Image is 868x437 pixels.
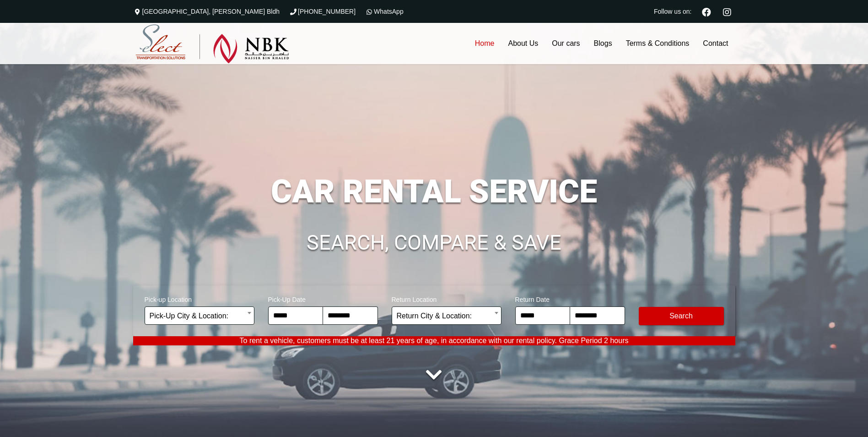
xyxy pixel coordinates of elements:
span: Pick-Up City & Location: [145,306,254,325]
p: To rent a vehicle, customers must be at least 21 years of age, in accordance with our rental poli... [133,336,735,345]
h1: CAR RENTAL SERVICE [133,175,735,208]
a: [PHONE_NUMBER] [289,8,356,15]
img: Select Rent a Car [135,24,289,64]
span: Pick-Up City & Location: [150,307,249,325]
span: Return Date [515,290,625,306]
span: Pick-up Location [145,290,254,306]
a: Home [468,23,501,64]
a: Blogs [587,23,619,64]
span: Pick-Up Date [268,290,378,306]
span: Return City & Location: [392,306,501,325]
a: WhatsApp [365,8,404,15]
span: Return City & Location: [397,307,496,325]
a: Our cars [545,23,587,64]
a: About Us [501,23,545,64]
a: Instagram [719,6,735,16]
h1: SEARCH, COMPARE & SAVE [133,232,735,253]
a: Contact [696,23,735,64]
span: Return Location [392,290,501,306]
a: Facebook [698,6,715,16]
a: Terms & Conditions [619,23,696,64]
button: Modify Search [639,307,724,325]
